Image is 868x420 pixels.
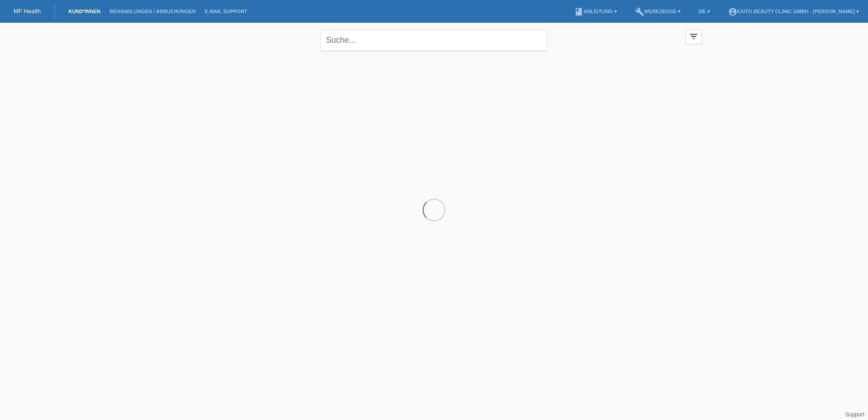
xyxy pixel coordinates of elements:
[689,31,699,41] i: filter_list
[694,9,714,14] a: DE ▾
[724,9,863,14] a: account_circleExito Beauty Clinic GmbH - [PERSON_NAME] ▾
[845,411,864,418] a: Support
[105,9,200,14] a: Behandlungen / Abbuchungen
[728,7,737,16] i: account_circle
[321,30,547,51] input: Suche...
[631,9,686,14] a: buildWerkzeuge ▾
[635,7,644,16] i: build
[64,9,105,14] a: Kund*innen
[574,7,583,16] i: book
[14,8,41,15] a: MF Health
[570,9,621,14] a: bookAnleitung ▾
[200,9,252,14] a: E-Mail Support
